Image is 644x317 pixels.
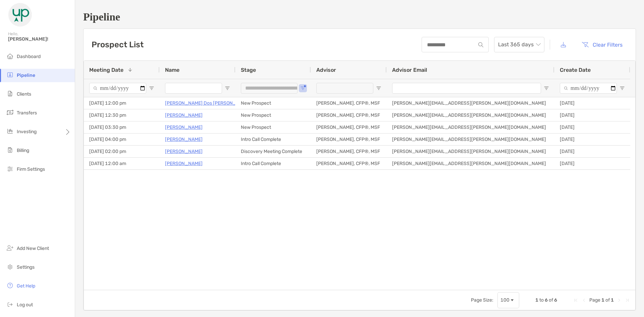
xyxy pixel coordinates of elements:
[165,159,203,168] a: [PERSON_NAME]
[165,111,203,119] a: [PERSON_NAME]
[84,97,160,109] div: [DATE] 12:00 pm
[605,297,610,303] span: of
[6,281,14,289] img: get-help icon
[554,134,630,145] div: [DATE]
[554,158,630,169] div: [DATE]
[235,109,311,121] div: New Prospect
[84,158,160,169] div: [DATE] 12:00 am
[311,109,387,121] div: [PERSON_NAME], CFP®, MSF
[165,123,203,131] a: [PERSON_NAME]
[6,108,14,116] img: transfers icon
[500,297,509,303] div: 100
[554,297,557,303] span: 6
[84,134,160,145] div: [DATE] 04:00 pm
[601,297,604,303] span: 1
[616,298,622,303] div: Next Page
[311,121,387,133] div: [PERSON_NAME], CFP®, MSF
[387,97,554,109] div: [PERSON_NAME][EMAIL_ADDRESS][PERSON_NAME][DOMAIN_NAME]
[17,283,35,289] span: Get Help
[6,244,14,252] img: add_new_client icon
[560,67,591,73] span: Create Date
[539,297,544,303] span: to
[83,11,636,23] h1: Pipeline
[165,83,222,94] input: Name Filter Input
[89,67,123,73] span: Meeting Date
[149,86,154,91] button: Open Filter Menu
[6,146,14,154] img: billing icon
[554,146,630,157] div: [DATE]
[387,134,554,145] div: [PERSON_NAME][EMAIL_ADDRESS][PERSON_NAME][DOMAIN_NAME]
[300,86,306,91] button: Open Filter Menu
[554,97,630,109] div: [DATE]
[17,148,29,153] span: Billing
[165,147,203,156] a: [PERSON_NAME]
[620,86,625,91] button: Open Filter Menu
[554,121,630,133] div: [DATE]
[17,302,33,308] span: Log out
[387,109,554,121] div: [PERSON_NAME][EMAIL_ADDRESS][PERSON_NAME][DOMAIN_NAME]
[311,97,387,109] div: [PERSON_NAME], CFP®, MSF
[17,72,35,78] span: Pipeline
[165,99,251,107] a: [PERSON_NAME] Dos [PERSON_NAME]
[554,109,630,121] div: [DATE]
[235,121,311,133] div: New Prospect
[535,297,538,303] span: 1
[387,121,554,133] div: [PERSON_NAME][EMAIL_ADDRESS][PERSON_NAME][DOMAIN_NAME]
[84,146,160,157] div: [DATE] 02:00 pm
[235,97,311,109] div: New Prospect
[92,40,144,49] h3: Prospect List
[165,67,179,73] span: Name
[311,134,387,145] div: [PERSON_NAME], CFP®, MSF
[225,86,230,91] button: Open Filter Menu
[376,86,381,91] button: Open Filter Menu
[611,297,614,303] span: 1
[235,134,311,145] div: Intro Call Complete
[89,83,146,94] input: Meeting Date Filter Input
[17,91,31,97] span: Clients
[17,54,41,59] span: Dashboard
[573,298,579,303] div: First Page
[241,67,256,73] span: Stage
[581,298,587,303] div: Previous Page
[589,297,600,303] span: Page
[625,298,630,303] div: Last Page
[6,263,14,271] img: settings icon
[6,300,14,308] img: logout icon
[6,127,14,135] img: investing icon
[549,297,553,303] span: of
[8,3,32,27] img: Zoe Logo
[471,297,493,303] div: Page Size:
[316,67,336,73] span: Advisor
[478,42,483,47] img: input icon
[84,121,160,133] div: [DATE] 03:30 pm
[6,52,14,60] img: dashboard icon
[497,292,519,308] div: Page Size
[235,146,311,157] div: Discovery Meeting Complete
[387,146,554,157] div: [PERSON_NAME][EMAIL_ADDRESS][PERSON_NAME][DOMAIN_NAME]
[311,146,387,157] div: [PERSON_NAME], CFP®, MSF
[392,67,427,73] span: Advisor Email
[17,110,37,116] span: Transfers
[577,37,628,52] button: Clear Filters
[165,135,203,144] a: [PERSON_NAME]
[560,83,617,94] input: Create Date Filter Input
[311,158,387,169] div: [PERSON_NAME], CFP®, MSF
[235,158,311,169] div: Intro Call Complete
[498,37,540,52] span: Last 365 days
[6,71,14,79] img: pipeline icon
[545,297,548,303] span: 6
[6,165,14,173] img: firm-settings icon
[387,158,554,169] div: [PERSON_NAME][EMAIL_ADDRESS][PERSON_NAME][DOMAIN_NAME]
[84,109,160,121] div: [DATE] 12:30 pm
[17,246,49,251] span: Add New Client
[17,264,35,270] span: Settings
[6,90,14,98] img: clients icon
[544,86,549,91] button: Open Filter Menu
[392,83,541,94] input: Advisor Email Filter Input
